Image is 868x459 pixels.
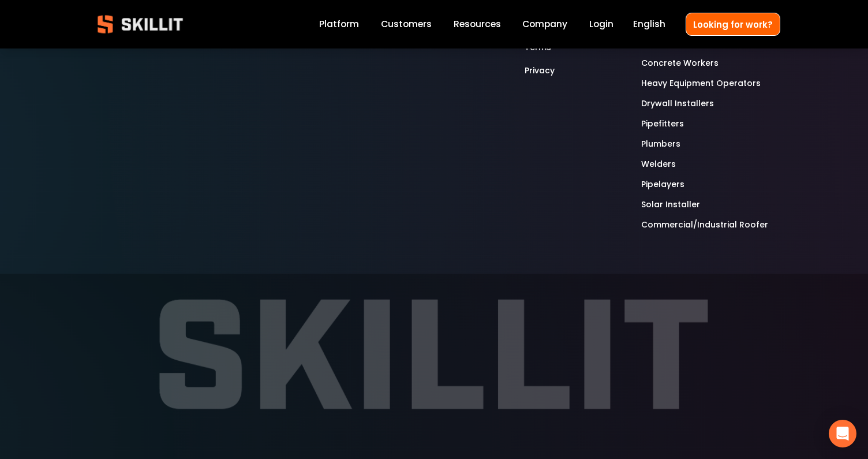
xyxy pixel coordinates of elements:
[641,36,715,50] a: General Laborers
[641,77,761,90] a: Heavy Equipment Operators
[641,117,684,130] a: Pipefitters
[686,13,780,35] a: Looking for work?
[633,17,665,31] span: English
[641,178,684,191] a: Pipelayers
[641,97,714,110] a: Drywall Installers
[381,17,432,32] a: Customers
[88,7,193,42] img: Skillit
[454,17,501,31] span: Resources
[641,57,719,70] a: Concrete Workers
[319,17,359,32] a: Platform
[408,36,456,50] a: Contact Us
[633,17,665,32] div: language picker
[641,218,768,232] a: Commercial/Industrial Roofer
[525,63,555,79] a: Privacy
[525,40,551,55] a: Terms
[454,17,501,32] a: folder dropdown
[641,198,700,211] a: Solar Installer
[522,17,567,32] a: Company
[589,17,613,32] a: Login
[641,137,680,151] a: Plumbers
[829,420,856,447] div: Open Intercom Messenger
[641,158,676,171] a: Welders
